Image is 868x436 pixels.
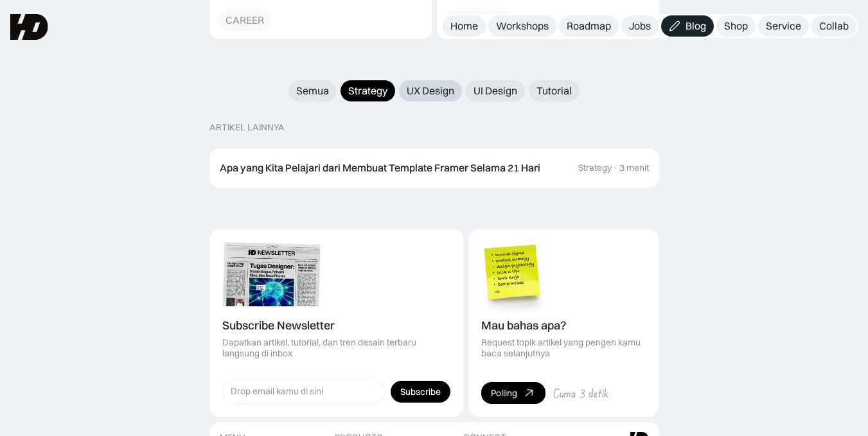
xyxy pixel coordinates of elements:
div: Jobs [629,19,651,33]
div: Strategy [348,84,387,98]
div: Shop [724,19,748,33]
div: Request topik artikel yang pengen kamu baca selanjutnya [481,337,646,359]
div: · [613,162,618,173]
div: UI Design [474,84,517,98]
div: Strategy [578,162,612,173]
div: Blog [686,19,706,33]
div: Cuma 3 detik [553,387,608,400]
a: Shop [716,15,756,37]
form: Form Subscription [222,379,450,404]
a: Polling [481,382,545,404]
input: Drop email kamu di sini [222,379,385,404]
a: Roadmap [559,15,619,37]
div: Dapatkan artikel, tutorial, dan tren desain terbaru langsung di inbox [222,337,450,359]
div: Service [766,19,801,33]
a: Blog [661,15,714,37]
div: ARTIKEL LAINNYA [209,122,285,133]
div: Subscribe Newsletter [222,319,335,333]
div: Roadmap [567,19,611,33]
div: Collab [819,19,849,33]
div: Workshops [496,19,549,33]
input: Subscribe [391,381,450,403]
div: Mau bahas apa? [481,319,567,333]
a: Apa yang Kita Pelajari dari Membuat Template Framer Selama 21 HariStrategy·3 menit [209,148,659,188]
div: Semua [296,84,329,98]
a: Collab [811,15,856,37]
div: Polling [491,388,517,399]
div: Tutorial [536,84,572,98]
div: Apa yang Kita Pelajari dari Membuat Template Framer Selama 21 Hari [220,161,540,175]
a: Jobs [621,15,659,37]
a: Workshops [488,15,556,37]
a: Home [443,15,486,37]
div: UX Design [407,84,454,98]
div: 3 menit [619,162,649,173]
div: Home [450,19,478,33]
a: Service [758,15,809,37]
